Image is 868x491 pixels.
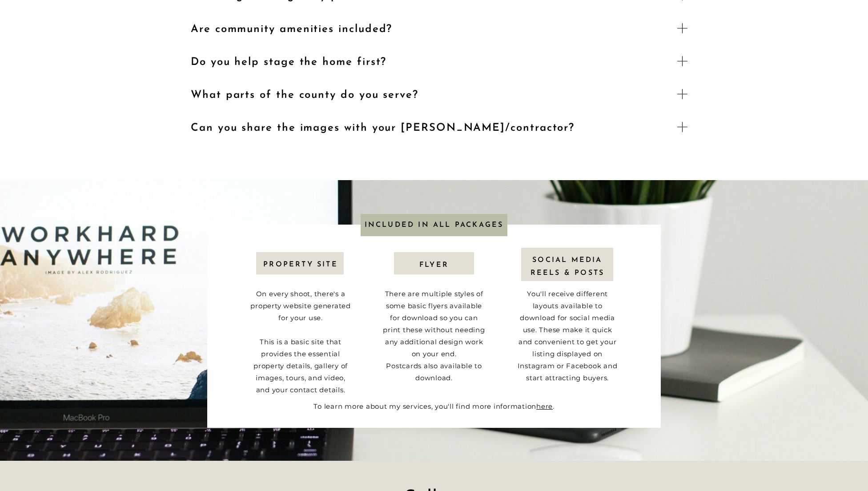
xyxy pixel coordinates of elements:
[191,120,665,134] h3: Can you share the images with your [PERSON_NAME]/contractor?
[191,54,665,68] h3: Do you help stage the home first?
[527,254,607,265] a: Social media Reels & posts
[249,288,352,402] p: On every shoot, there's a property website generated for your use. This is a basic site that prov...
[191,87,665,101] h3: What parts of the county do you serve?
[516,288,619,405] p: You'll receive different layouts available to download for social media use. These make it quick ...
[191,21,665,35] h3: Are community amenities included?
[310,400,558,410] p: To learn more about my services, you'll find more information .
[363,219,505,229] h2: Included in ALL PACKAGES
[536,402,553,411] a: here
[394,259,474,270] a: Flyer
[261,258,341,269] a: Property site
[383,288,485,397] p: There are multiple styles of some basic flyers available for download so you can print these with...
